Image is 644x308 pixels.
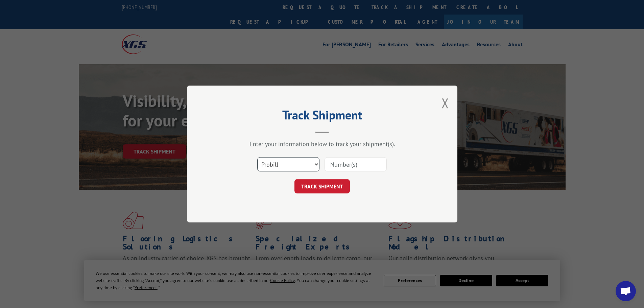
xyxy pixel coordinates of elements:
[221,140,424,148] div: Enter your information below to track your shipment(s).
[442,94,449,112] button: Close modal
[294,179,350,193] button: TRACK SHIPMENT
[616,281,636,301] div: Open chat
[221,110,424,123] h2: Track Shipment
[325,157,387,171] input: Number(s)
